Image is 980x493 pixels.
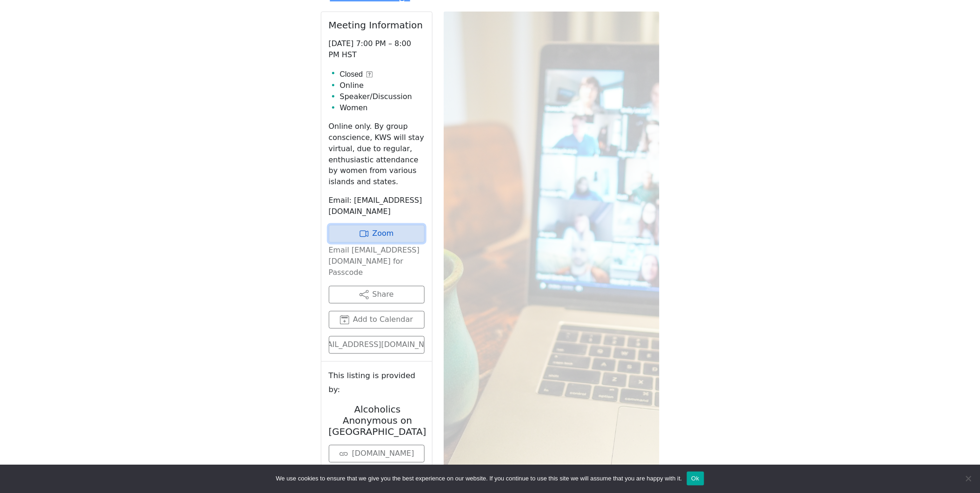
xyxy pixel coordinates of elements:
small: This listing is provided by: [329,369,425,396]
span: We use cookies to ensure that we give you the best experience on our website. If you continue to ... [276,474,682,483]
li: Speaker/Discussion [340,91,425,102]
h2: Alcoholics Anonymous on [GEOGRAPHIC_DATA] [329,404,427,438]
button: Add to Calendar [329,311,425,329]
p: Email: [EMAIL_ADDRESS][DOMAIN_NAME] [329,195,425,218]
p: Email [EMAIL_ADDRESS][DOMAIN_NAME] for Passcode [329,245,425,279]
a: [DOMAIN_NAME] [329,445,425,463]
p: Online only. By group conscience, KWS will stay virtual, due to regular, enthusiastic attendance ... [329,121,425,188]
a: [EMAIL_ADDRESS][DOMAIN_NAME] [329,336,425,354]
h2: Meeting Information [329,20,425,31]
button: Ok [687,472,704,486]
li: Online [340,80,425,91]
button: Closed [340,69,373,80]
p: [DATE] 7:00 PM – 8:00 PM HST [329,38,425,60]
a: Zoom [329,225,425,243]
li: Women [340,102,425,113]
span: No [964,474,973,483]
button: Share [329,286,425,304]
span: Closed [340,69,363,80]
